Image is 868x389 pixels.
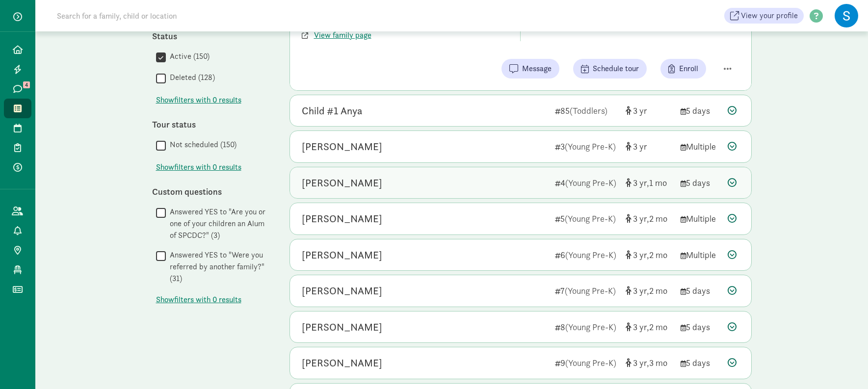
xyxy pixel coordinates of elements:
div: 3 [555,140,618,153]
div: Rami Pasha [302,319,382,335]
div: Status [152,29,270,43]
button: Message [501,59,559,78]
label: Answered YES to "Are you or one of your children an Alum of SPCDC?" (3) [166,206,270,241]
span: 3 [633,213,649,224]
button: View family page [314,29,371,41]
button: Showfilters with 0 results [156,94,241,106]
span: 3 [633,285,649,296]
input: Search for a family, child or location [51,6,326,26]
div: [object Object] [626,140,673,153]
div: [object Object] [626,104,673,117]
label: Active (150) [166,51,210,62]
div: Multiple [681,248,720,261]
span: Enroll [679,63,698,75]
button: Showfilters with 0 results [156,161,241,173]
span: 3 [633,321,649,333]
label: Deleted (128) [166,72,215,83]
span: 3 [633,105,647,116]
div: PATRICK ROBART [302,211,382,227]
span: 3 [633,249,649,260]
div: Multiple [681,212,720,225]
div: [object Object] [626,176,673,189]
div: [object Object] [626,212,673,225]
div: 5 days [681,176,720,189]
span: (Young Pre-K) [565,177,616,188]
a: 4 [4,79,31,99]
span: (Young Pre-K) [565,321,616,333]
span: (Young Pre-K) [565,249,616,260]
span: Message [522,63,552,75]
span: (Young Pre-K) [565,285,616,296]
div: Tour status [152,118,270,131]
span: (Young Pre-K) [565,213,616,224]
div: Custom questions [152,185,270,198]
span: Show filters with 0 results [156,94,241,106]
span: 4 [23,81,30,88]
div: 9 [555,356,618,369]
span: (Young Pre-K) [565,357,616,368]
div: Theodosia Frost [302,139,382,155]
span: View your profile [741,10,798,22]
div: Avni Atluri [302,283,382,299]
button: Schedule tour [573,59,647,78]
label: Not scheduled (150) [166,139,237,151]
span: 3 [649,357,667,368]
div: 7 [555,284,618,297]
span: Show filters with 0 results [156,294,241,306]
div: [object Object] [626,320,673,334]
span: Schedule tour [593,63,639,75]
div: Catarina Sobrepera [302,247,382,263]
span: 2 [649,213,667,224]
div: Child #1 Anya [302,103,362,119]
iframe: Chat Widget [819,342,868,389]
label: Answered YES to "Were you referred by another family?" (31) [166,249,270,285]
div: 5 days [681,104,720,117]
span: (Young Pre-K) [565,141,616,152]
span: 2 [649,249,667,260]
span: 3 [633,141,647,152]
div: [object Object] [626,284,673,297]
a: View your profile [724,8,804,24]
div: 5 days [681,320,720,334]
span: 3 [633,357,649,368]
div: 5 [555,212,618,225]
div: 85 [555,104,618,117]
span: 1 [649,177,667,188]
div: Multiple [681,140,720,153]
div: [object Object] [626,356,673,369]
span: 2 [649,321,667,333]
div: 5 days [681,356,720,369]
div: 8 [555,320,618,334]
div: 4 [555,176,618,189]
div: 6 [555,248,618,261]
div: Urvi Badgley [302,175,382,191]
span: (Toddlers) [570,105,607,116]
div: Nora Hurteau [302,355,382,371]
span: Show filters with 0 results [156,161,241,173]
button: Showfilters with 0 results [156,294,241,306]
button: Enroll [660,59,706,78]
div: [object Object] [626,248,673,261]
span: 3 [633,177,649,188]
div: 5 days [681,284,720,297]
span: 2 [649,285,667,296]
